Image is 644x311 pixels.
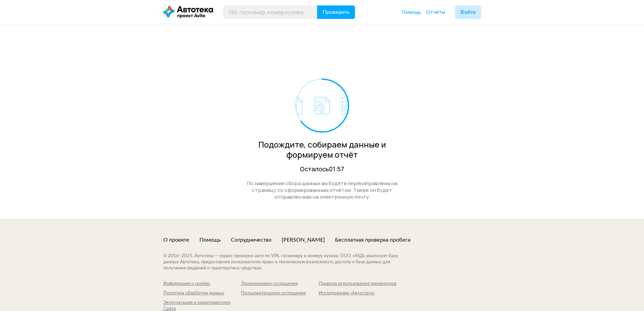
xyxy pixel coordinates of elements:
[163,236,189,244] a: О проекте
[239,180,405,200] div: По завершении сбора данных вы будете перенаправлены на страницу со сформированным отчётом. Также ...
[319,281,397,287] a: Правила использования промокодов
[241,290,319,296] a: Пользовательское соглашение
[163,290,241,296] a: Политика обработки данных
[323,9,350,15] span: Проверить
[163,281,241,287] a: Информация о cookies
[241,281,319,287] a: Лицензионное соглашение
[402,9,421,15] span: Помощь
[317,5,355,19] button: Проверить
[460,9,476,15] span: Войти
[239,165,405,173] div: Осталось 01:57
[426,9,445,15] span: Отчёты
[239,139,405,160] div: Подождите, собираем данные и формируем отчёт
[402,9,421,16] a: Помощь
[319,290,397,296] a: Исследование «Автостата»
[455,5,481,19] button: Войти
[335,236,410,244] a: Бесплатная проверка пробега
[231,236,271,244] a: Сотрудничество
[426,9,445,16] a: Отчёты
[282,236,325,244] a: [PERSON_NAME]
[199,236,221,244] a: Помощь
[163,253,412,271] div: © 2016– 2025 . Автотека — сервис проверки авто по VIN, госномеру и номеру кузова. ООО «АБД» реали...
[223,5,317,19] input: VIN, госномер, номер кузова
